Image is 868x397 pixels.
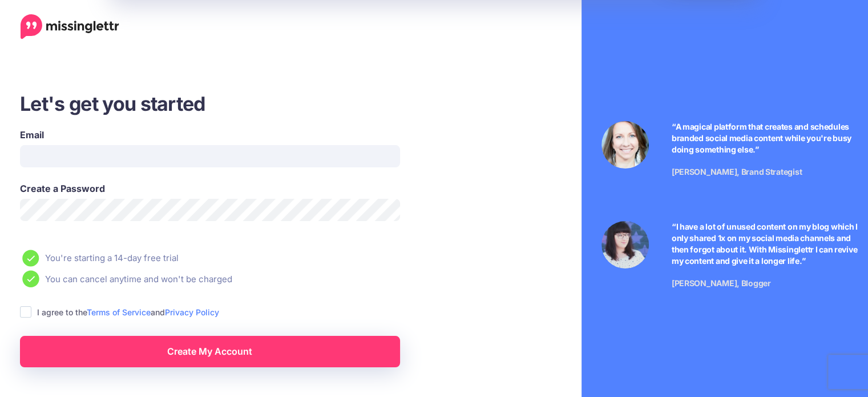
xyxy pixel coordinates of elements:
[601,221,649,268] img: Testimonial by Jeniffer Kosche
[672,167,802,177] span: [PERSON_NAME], Brand Strategist
[20,128,400,142] label: Email
[601,121,649,169] img: Testimonial by Laura Stanik
[20,270,479,287] li: You can cancel anytime and won't be charged
[20,91,479,117] h3: Let's get you started
[20,250,479,267] li: You're starting a 14-day free trial
[21,14,119,39] a: Home
[672,121,865,155] p: “A magical platform that creates and schedules branded social media content while you're busy doi...
[672,278,771,288] span: [PERSON_NAME], Blogger
[672,221,865,267] p: “I have a lot of unused content on my blog which I only shared 1x on my social media channels and...
[20,182,400,195] label: Create a Password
